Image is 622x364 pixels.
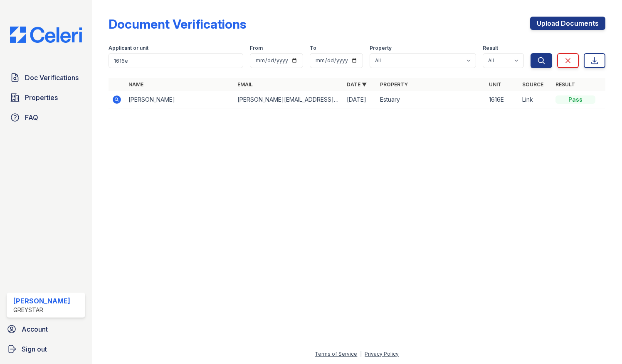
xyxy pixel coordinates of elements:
div: | [360,351,362,357]
a: Privacy Policy [365,351,399,357]
a: Sign out [3,341,89,357]
a: Email [237,81,253,88]
a: Terms of Service [315,351,357,357]
a: Name [128,81,143,88]
td: Estuary [377,91,486,108]
a: Property [380,81,408,88]
a: Source [522,81,543,88]
td: 1616E [486,91,519,108]
span: Sign out [22,344,47,354]
a: Result [555,81,575,88]
div: Greystar [13,306,70,314]
a: FAQ [7,109,85,126]
td: [PERSON_NAME][EMAIL_ADDRESS][PERSON_NAME][DOMAIN_NAME] [234,91,343,108]
td: Link [519,91,552,108]
span: Account [22,324,48,334]
a: Unit [489,81,501,88]
input: Search by name, email, or unit number [109,53,244,68]
img: CE_Logo_Blue-a8612792a0a2168367f1c8372b55b34899dd931a85d93a1a3d3e32e68fde9ad4.png [3,27,89,43]
span: FAQ [25,112,38,122]
label: Result [483,45,498,51]
a: Doc Verifications [7,69,85,86]
a: Properties [7,89,85,106]
label: Applicant or unit [109,45,148,51]
a: Upload Documents [530,17,605,30]
label: Property [370,45,392,51]
span: Doc Verifications [25,73,79,83]
td: [PERSON_NAME] [125,91,234,108]
span: Properties [25,93,58,103]
td: [DATE] [343,91,377,108]
div: Document Verifications [109,17,246,32]
a: Account [3,321,89,337]
a: Date ▼ [347,81,367,88]
label: To [310,45,316,51]
div: Pass [555,95,595,104]
div: [PERSON_NAME] [13,296,70,306]
label: From [250,45,263,51]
